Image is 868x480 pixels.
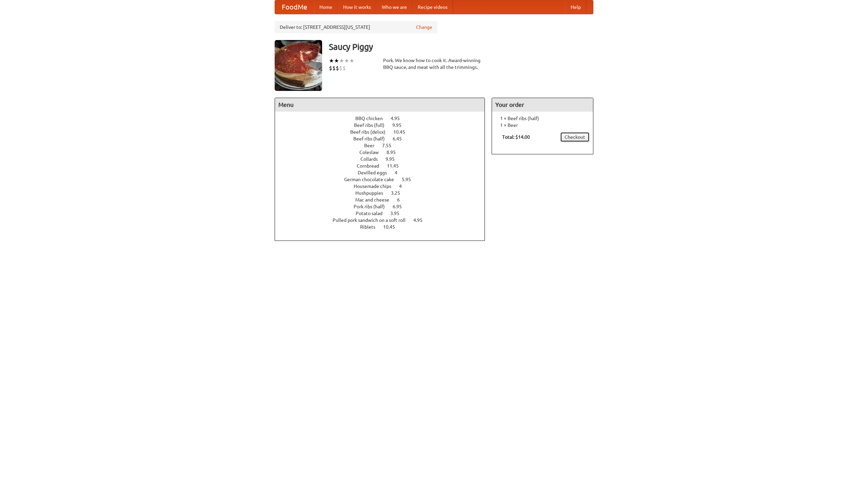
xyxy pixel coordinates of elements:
li: $ [332,64,336,72]
a: Change [416,24,432,31]
span: 3.25 [391,190,407,196]
a: Beef ribs (full) 9.95 [354,122,414,128]
span: 5.95 [402,177,418,182]
a: Home [314,0,338,14]
span: Housemade chips [354,184,398,189]
h4: Your order [492,98,593,112]
a: Collards 9.95 [360,156,407,162]
a: Help [565,0,586,14]
span: 6 [397,197,407,203]
span: Coleslaw [359,150,386,155]
span: 10.45 [393,129,412,135]
li: 1 × Beer [495,122,590,129]
span: Pork ribs (half) [354,204,392,209]
a: BBQ chicken 4.95 [355,116,412,121]
span: Beef ribs (half) [353,136,392,141]
span: BBQ chicken [355,116,390,121]
span: Beef ribs (full) [354,122,391,128]
li: ★ [334,57,339,64]
a: How it works [338,0,376,14]
a: Potato salad 3.95 [356,211,412,216]
img: angular.jpg [275,40,322,91]
span: Potato salad [356,211,389,216]
span: 4 [399,184,409,189]
span: German chocolate cake [344,177,401,182]
span: Pulled pork sandwich on a soft roll [333,217,412,223]
span: 9.95 [386,156,401,162]
a: Devilled eggs 4 [358,170,410,175]
h3: Saucy Piggy [329,40,593,54]
span: 11.45 [387,163,406,169]
li: $ [336,64,339,72]
a: Beef ribs (delux) 10.45 [350,129,418,135]
span: 4 [395,170,404,175]
span: Cornbread [357,163,386,169]
li: ★ [349,57,354,64]
a: Cornbread 11.45 [357,163,411,169]
span: Beer [364,143,381,148]
span: Devilled eggs [358,170,394,175]
a: German chocolate cake 5.95 [344,177,423,182]
li: $ [329,64,332,72]
span: 3.95 [390,211,406,216]
li: ★ [344,57,349,64]
a: Housemade chips 4 [354,184,414,189]
a: Pork ribs (half) 6.95 [354,204,414,209]
span: Collards [360,156,384,162]
span: Beef ribs (delux) [350,129,392,135]
li: $ [342,64,346,72]
span: 9.95 [392,122,408,128]
a: Riblets 10.45 [360,224,408,230]
a: Coleslaw 8.95 [359,150,408,155]
a: Beef ribs (half) 6.45 [353,136,414,141]
span: 7.55 [382,143,398,148]
span: Mac and cheese [355,197,396,203]
a: Recipe videos [412,0,453,14]
span: 10.45 [383,224,402,230]
li: $ [339,64,342,72]
a: Who we are [376,0,412,14]
a: Beer 7.55 [364,143,404,148]
a: Hushpuppies 3.25 [355,190,413,196]
span: 4.95 [413,217,429,223]
a: Pulled pork sandwich on a soft roll 4.95 [333,217,435,223]
li: 1 × Beef ribs (half) [495,115,590,122]
span: Hushpuppies [355,190,390,196]
span: Riblets [360,224,382,230]
li: ★ [339,57,344,64]
a: Mac and cheese 6 [355,197,412,203]
span: 6.45 [393,136,409,141]
div: Deliver to: [STREET_ADDRESS][US_STATE] [275,21,437,33]
h4: Menu [275,98,485,112]
a: FoodMe [275,0,314,14]
li: ★ [329,57,334,64]
div: Pork. We know how to cook it. Award-winning BBQ sauce, and meat with all the trimmings. [383,57,485,71]
span: 8.95 [387,150,402,155]
span: 6.95 [393,204,409,209]
b: Total: $14.00 [502,134,530,140]
span: 4.95 [391,116,407,121]
a: Checkout [560,132,590,142]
